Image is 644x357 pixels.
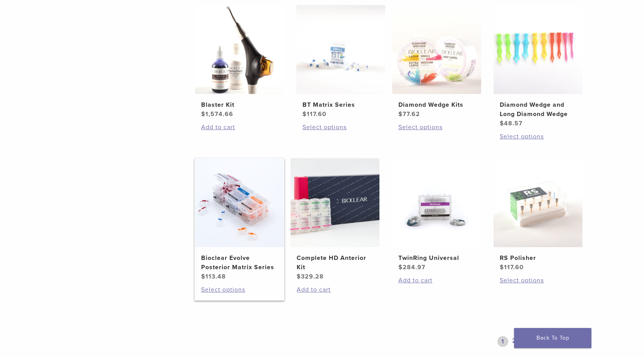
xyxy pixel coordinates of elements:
[201,110,233,118] bdi: 1,574.66
[500,120,523,127] bdi: 48.57
[297,273,301,280] span: $
[398,263,425,271] bdi: 284.97
[302,123,379,132] a: Select options for “BT Matrix Series”
[398,253,475,263] h2: TwinRing Universal
[297,285,373,294] a: Add to cart: “Complete HD Anterior Kit”
[398,110,403,118] span: $
[398,276,475,285] a: Add to cart: “TwinRing Universal”
[296,5,386,119] a: BT Matrix SeriesBT Matrix Series $117.60
[398,110,420,118] bdi: 77.62
[201,110,205,118] span: $
[201,100,278,109] h2: Blaster Kit
[195,5,284,94] img: Blaster Kit
[297,273,324,280] bdi: 329.28
[497,336,508,347] a: 1
[392,158,482,272] a: TwinRing UniversalTwinRing Universal $284.97
[201,273,226,280] bdi: 113.48
[201,123,278,132] a: Add to cart: “Blaster Kit”
[500,276,576,285] a: Select options for “RS Polisher”
[500,263,504,271] span: $
[201,253,278,272] h2: Bioclear Evolve Posterior Matrix Series
[398,100,475,109] h2: Diamond Wedge Kits
[493,158,583,272] a: RS PolisherRS Polisher $117.60
[195,158,285,281] a: Bioclear Evolve Posterior Matrix SeriesBioclear Evolve Posterior Matrix Series $113.48
[195,5,285,119] a: Blaster KitBlaster Kit $1,574.66
[494,158,583,247] img: RS Polisher
[290,158,379,247] img: Complete HD Anterior Kit
[296,5,385,94] img: BT Matrix Series
[302,110,326,118] bdi: 117.60
[398,263,403,271] span: $
[493,5,583,128] a: Diamond Wedge and Long Diamond WedgeDiamond Wedge and Long Diamond Wedge $48.57
[297,253,373,272] h2: Complete HD Anterior Kit
[201,285,278,294] a: Select options for “Bioclear Evolve Posterior Matrix Series”
[494,5,583,94] img: Diamond Wedge and Long Diamond Wedge
[500,100,576,119] h2: Diamond Wedge and Long Diamond Wedge
[392,5,481,94] img: Diamond Wedge Kits
[500,120,504,127] span: $
[201,273,205,280] span: $
[195,158,284,247] img: Bioclear Evolve Posterior Matrix Series
[500,253,576,263] h2: RS Polisher
[511,336,518,347] a: 2
[514,328,591,348] a: Back To Top
[392,5,482,119] a: Diamond Wedge KitsDiamond Wedge Kits $77.62
[302,110,307,118] span: $
[500,263,524,271] bdi: 117.60
[392,158,481,247] img: TwinRing Universal
[290,158,380,281] a: Complete HD Anterior KitComplete HD Anterior Kit $329.28
[500,132,576,141] a: Select options for “Diamond Wedge and Long Diamond Wedge”
[398,123,475,132] a: Select options for “Diamond Wedge Kits”
[302,100,379,109] h2: BT Matrix Series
